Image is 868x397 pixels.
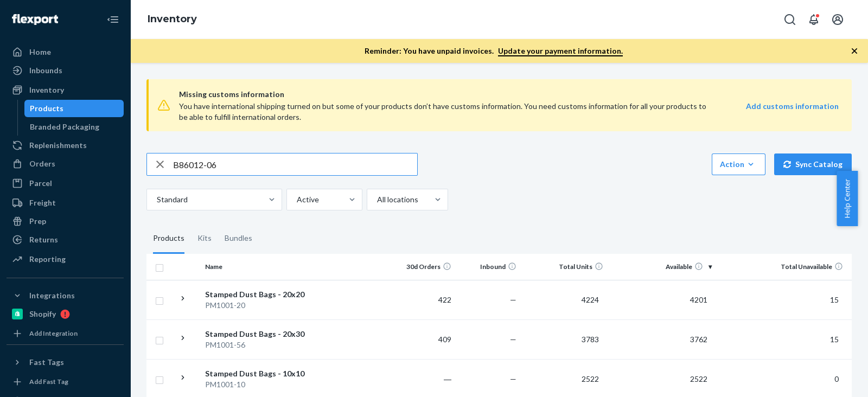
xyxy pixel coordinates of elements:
button: Open notifications [803,9,825,30]
button: Fast Tags [7,354,124,371]
div: Fast Tags [29,357,64,368]
td: 422 [391,280,456,319]
span: 0 [830,374,843,383]
strong: Add customs information [746,101,839,111]
div: PM1001-56 [205,340,318,350]
span: 2522 [577,374,603,383]
img: Flexport logo [12,14,58,25]
button: Sync Catalog [774,153,852,175]
a: Inbounds [7,62,124,79]
div: Integrations [29,290,75,301]
div: Bundles [225,223,252,254]
div: Stamped Dust Bags - 10x10 [205,368,318,379]
a: Prep [7,213,124,230]
ol: breadcrumbs [139,4,206,35]
a: Inventory [148,13,197,25]
span: 3762 [686,335,712,344]
a: Update your payment information. [498,46,623,56]
th: Name [201,254,323,280]
div: Replenishments [29,140,87,151]
div: Reporting [29,254,66,265]
div: Stamped Dust Bags - 20x30 [205,329,318,340]
p: Reminder: You have unpaid invoices. [365,46,623,56]
div: Parcel [29,178,52,189]
div: PM1001-20 [205,300,318,311]
span: — [510,335,516,344]
div: Products [30,103,63,114]
div: Action [720,159,757,170]
a: Replenishments [7,137,124,154]
button: Close Navigation [102,9,124,30]
span: 2522 [686,374,712,383]
div: Branded Packaging [30,121,99,132]
span: 15 [826,295,843,304]
a: Inventory [7,81,124,99]
span: 4224 [577,295,603,304]
span: — [510,374,516,383]
button: Open Search Box [779,9,801,30]
div: Inventory [29,85,64,95]
div: Freight [29,197,56,208]
div: Orders [29,158,55,169]
div: You have international shipping turned on but some of your products don’t have customs informatio... [179,101,707,123]
input: Standard [156,194,157,205]
th: Total Unavailable [716,254,852,280]
div: Prep [29,216,46,227]
a: Add Integration [7,327,124,340]
span: — [510,295,516,304]
div: Inbounds [29,65,62,76]
div: Shopify [29,309,56,319]
a: Shopify [7,305,124,323]
button: Action [712,153,765,175]
a: Orders [7,155,124,172]
th: 30d Orders [391,254,456,280]
span: 3783 [577,335,603,344]
td: 409 [391,319,456,359]
input: Search inventory by name or sku [173,153,417,175]
span: Missing customs information [179,88,839,101]
a: Branded Packaging [24,118,124,136]
button: Help Center [837,171,858,226]
div: PM1001-10 [205,379,318,390]
a: Returns [7,231,124,248]
a: Add Fast Tag [7,375,124,388]
button: Open account menu [827,9,848,30]
div: Home [29,47,51,57]
th: Total Units [521,254,608,280]
span: 4201 [686,295,712,304]
a: Reporting [7,251,124,268]
div: Products [153,223,184,254]
a: Add customs information [746,101,839,123]
a: Products [24,100,124,117]
a: Freight [7,194,124,212]
th: Inbound [456,254,521,280]
div: Returns [29,234,58,245]
a: Parcel [7,175,124,192]
button: Integrations [7,287,124,304]
div: Kits [197,223,212,254]
div: Stamped Dust Bags - 20x20 [205,289,318,300]
input: All locations [376,194,377,205]
input: Active [296,194,297,205]
th: Available [608,254,716,280]
a: Home [7,43,124,61]
span: 15 [826,335,843,344]
div: Add Integration [29,329,78,338]
div: Add Fast Tag [29,377,68,386]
